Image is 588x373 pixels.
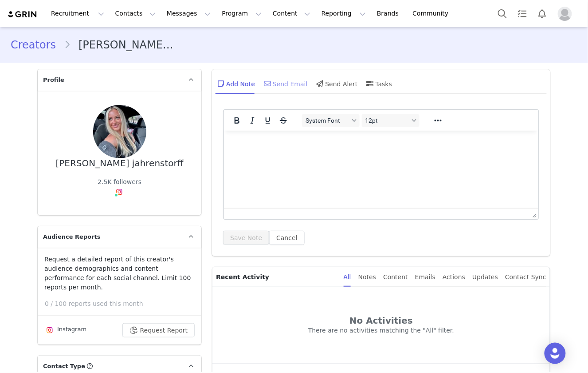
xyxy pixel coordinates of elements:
div: Open Intercom Messenger [545,343,566,364]
div: Content [383,267,408,287]
img: 112d5a1f-3638-4edc-8bb5-167cd17b143c.jpg [93,105,146,158]
button: Recruitment [46,4,110,24]
img: grin logo [7,10,38,19]
p: 0 / 100 reports used this month [45,299,201,309]
div: Updates [472,267,498,287]
div: Actions [443,267,465,287]
button: Save Note [223,231,269,245]
div: Notes [358,267,376,287]
p: Request a detailed report of this creator's audience demographics and content performance for eac... [44,255,195,292]
div: 2.5K followers [98,177,141,187]
button: Underline [260,114,275,127]
button: Font sizes [362,114,419,127]
div: Send Email [262,73,308,94]
div: Add Note [216,73,255,94]
span: Contact Type [43,362,85,371]
iframe: Rich Text Area [224,131,538,208]
button: Reporting [316,4,371,24]
a: Creators [11,37,64,53]
p: Recent Activity [216,267,336,287]
button: Strikethrough [276,114,291,127]
div: Press the Up and Down arrow keys to resize the editor. [529,209,538,219]
button: Bold [229,114,244,127]
div: Emails [415,267,435,287]
button: Notifications [533,4,552,24]
div: All [344,267,351,287]
button: Request Report [122,323,195,337]
button: Cancel [269,231,304,245]
span: Profile [43,76,64,84]
p: There are no activities matching the "⁨All⁩" filter. [216,325,546,335]
a: Tasks [513,4,532,24]
button: Italic [245,114,260,127]
h2: No Activities [216,316,546,325]
button: Reveal or hide additional toolbar items [431,114,446,127]
button: Content [267,4,316,24]
div: Tasks [365,73,392,94]
div: [PERSON_NAME] jahrenstorff [56,158,184,168]
a: Brands [372,4,407,24]
button: Messages [161,4,216,24]
div: Send Alert [315,73,358,94]
button: Search [493,4,512,24]
div: Instagram [44,325,86,336]
button: Fonts [302,114,360,127]
span: 12pt [365,117,409,124]
a: Community [408,4,458,24]
span: Audience Reports [43,233,101,241]
button: Program [216,4,267,24]
div: Contact Sync [505,267,546,287]
img: placeholder-profile.jpg [558,7,572,21]
button: Contacts [110,4,161,24]
button: Profile [553,7,581,21]
img: instagram.svg [116,189,123,196]
img: instagram.svg [46,327,53,334]
span: System Font [306,117,349,124]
